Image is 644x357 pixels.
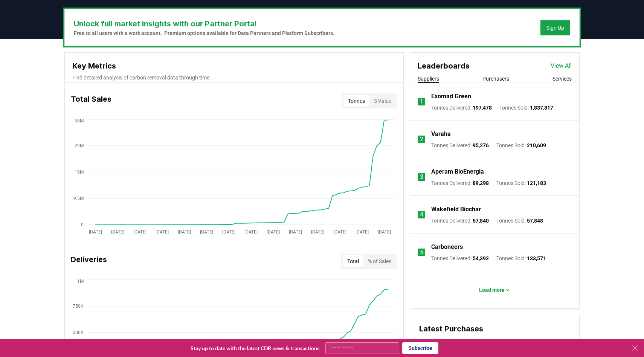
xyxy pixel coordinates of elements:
button: Purchasers [482,75,509,82]
h3: Leaderboards [418,60,470,72]
a: View All [551,61,572,70]
tspan: [DATE] [267,229,280,235]
button: Total [343,255,363,267]
tspan: 0 [81,222,84,227]
span: 57,848 [527,218,543,224]
span: 210,609 [527,142,546,148]
p: Tonnes Delivered : [431,104,492,111]
p: 2 [420,135,423,144]
span: 121,183 [527,180,546,186]
tspan: 29M [75,143,84,148]
span: 133,571 [527,255,546,261]
a: Sign Up [546,24,564,32]
p: Tonnes Sold : [496,179,546,187]
tspan: [DATE] [156,229,169,235]
tspan: 38M [75,118,84,124]
button: $ Value [369,95,396,107]
tspan: 9.5M [73,196,84,201]
span: 89,298 [473,180,489,186]
tspan: [DATE] [133,229,147,235]
tspan: [DATE] [244,229,258,235]
tspan: [DATE] [111,229,124,235]
a: Carboneers [431,243,463,252]
tspan: 19M [75,169,84,175]
button: Suppliers [418,75,439,82]
p: Tonnes Delivered : [431,255,489,262]
h3: Deliveries [71,254,107,269]
tspan: [DATE] [289,229,302,235]
p: Tonnes Delivered : [431,179,489,187]
tspan: [DATE] [89,229,102,235]
p: Tonnes Delivered : [431,217,489,224]
button: % of Sales [363,255,396,267]
tspan: [DATE] [356,229,369,235]
p: 1 [420,97,423,106]
p: Load more [479,286,505,294]
tspan: [DATE] [311,229,324,235]
button: Services [552,75,572,82]
span: 54,392 [473,255,489,261]
h3: Key Metrics [72,60,396,72]
a: Varaha [431,130,451,139]
tspan: [DATE] [178,229,191,235]
p: 5 [420,248,423,257]
p: Tonnes Sold : [499,104,553,111]
tspan: 750K [73,304,84,309]
a: Wakefield Biochar [431,205,481,214]
button: Tonnes [343,95,369,107]
a: Aperam BioEnergia [431,167,484,176]
p: 4 [420,210,423,219]
tspan: [DATE] [378,229,391,235]
p: Tonnes Delivered : [431,142,489,149]
p: 3 [420,172,423,182]
h3: Unlock full market insights with our Partner Portal [74,18,334,29]
tspan: [DATE] [200,229,213,235]
tspan: 1M [77,279,84,284]
span: 1,837,817 [530,105,553,111]
span: 197,478 [473,105,492,111]
p: Tonnes Sold : [496,217,543,224]
span: 95,276 [473,142,489,148]
p: Free to all users with a work account. Premium options available for Data Partners and Platform S... [74,29,334,37]
span: 57,840 [473,218,489,224]
p: Tonnes Sold : [496,255,546,262]
tspan: [DATE] [222,229,235,235]
tspan: [DATE] [333,229,346,235]
a: Exomad Green [431,92,471,101]
button: Sign Up [540,20,570,35]
p: Tonnes Sold : [496,142,546,149]
p: Find detailed analysis of carbon removal data through time. [72,74,396,81]
button: Load more [473,282,517,297]
h3: Latest Purchases [419,323,570,334]
h3: Total Sales [71,93,111,108]
tspan: 500K [73,330,84,335]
